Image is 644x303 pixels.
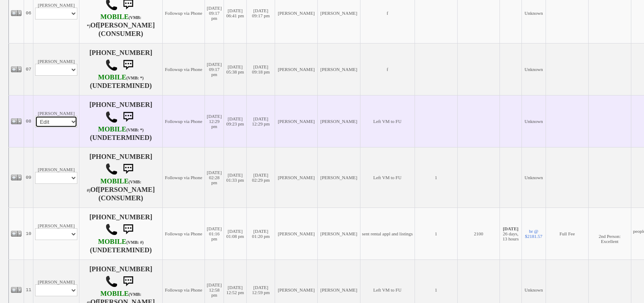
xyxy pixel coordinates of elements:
td: [PERSON_NAME] [317,147,360,207]
font: (VMB: #) [126,240,144,245]
td: 08 [24,95,33,147]
td: [DATE] 09:17 pm [205,43,224,95]
h4: [PHONE_NUMBER] (UNDETERMINED) [81,101,160,142]
td: [DATE] 02:28 pm [205,147,224,207]
td: [PERSON_NAME] [275,147,318,207]
td: f [360,43,415,95]
td: [DATE] 09:23 pm [224,95,247,147]
b: Verizon Wireless [98,126,144,133]
td: [PERSON_NAME] [33,147,79,207]
b: Verizon Wireless [98,74,144,81]
td: Followup via Phone [162,207,205,259]
b: T-Mobile USA, Inc. [87,177,141,194]
h4: [PHONE_NUMBER] (UNDETERMINED) [81,213,160,254]
td: [DATE] 01:16 pm [205,207,224,259]
td: Full Fee [546,207,589,259]
td: Followup via Phone [162,95,205,147]
font: MOBILE [101,177,129,185]
td: 26 days, 13 hours [500,207,521,259]
font: (VMB: *) [126,76,144,80]
td: 2100 [457,207,500,259]
td: [PERSON_NAME] [33,43,79,95]
td: [PERSON_NAME] [317,43,360,95]
b: [DATE] [503,226,518,231]
td: sent rental appl and listings [360,207,415,259]
td: Unknown [521,95,546,147]
td: [DATE] 01:33 pm [224,147,247,207]
b: AT&T Wireless [98,238,144,246]
a: br @ $2181.57 [525,229,542,239]
td: Followup via Phone [162,43,205,95]
img: sms.png [120,161,136,177]
font: (VMB: *) [87,15,141,28]
td: [DATE] 09:18 pm [247,43,275,95]
img: call.png [105,111,118,123]
td: [PERSON_NAME] [317,207,360,259]
img: sms.png [120,109,136,126]
font: MOBILE [101,290,129,298]
td: 1 [415,207,457,259]
td: [DATE] 01:08 pm [224,207,247,259]
font: MOBILE [101,13,129,21]
td: Unknown [521,147,546,207]
b: Verizon Wireless [87,13,141,29]
td: [DATE] 12:29 pm [205,95,224,147]
b: [PERSON_NAME] [98,186,155,194]
td: [PERSON_NAME] [33,95,79,147]
td: [DATE] 01:20 pm [247,207,275,259]
td: 1 [415,147,457,207]
td: [DATE] 05:38 pm [224,43,247,95]
td: 10 [24,207,33,259]
font: MOBILE [98,74,126,81]
font: MOBILE [98,126,126,133]
img: call.png [105,223,118,236]
h4: [PHONE_NUMBER] Of (CONSUMER) [81,153,160,202]
td: [PERSON_NAME] [317,95,360,147]
td: [PERSON_NAME] [275,207,318,259]
td: [DATE] 02:29 pm [247,147,275,207]
h4: [PHONE_NUMBER] (UNDETERMINED) [81,49,160,90]
img: call.png [105,275,118,288]
td: Followup via Phone [162,147,205,207]
img: sms.png [120,57,136,74]
img: call.png [105,163,118,175]
font: (VMB: *) [126,128,144,132]
b: [PERSON_NAME] [98,22,155,29]
td: [PERSON_NAME] [275,43,318,95]
td: Left VM to FU [360,95,415,147]
font: MOBILE [98,238,126,246]
img: sms.png [120,273,136,290]
td: [PERSON_NAME] [275,95,318,147]
td: 09 [24,147,33,207]
td: 07 [24,43,33,95]
td: 2nd Person: Excellent [588,207,631,259]
font: (VMB: #) [87,180,141,193]
td: [PERSON_NAME] [33,207,79,259]
td: Left VM to FU [360,147,415,207]
img: call.png [105,59,118,71]
td: [DATE] 12:29 pm [247,95,275,147]
img: sms.png [120,221,136,238]
td: Unknown [521,43,546,95]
